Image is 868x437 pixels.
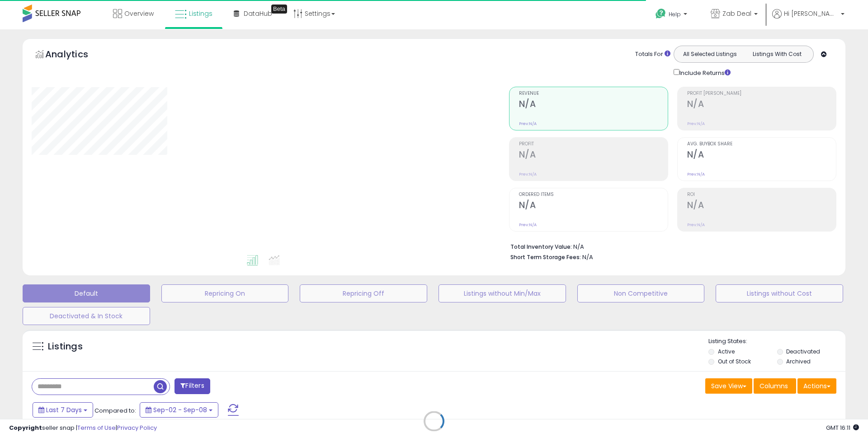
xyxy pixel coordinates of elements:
[271,5,287,14] div: Tooltip anchor
[23,284,150,302] button: Default
[439,284,566,302] button: Listings without Min/Max
[635,50,670,59] div: Totals For
[9,424,157,432] div: seller snap | |
[687,121,705,126] small: Prev: N/A
[687,99,836,111] h2: N/A
[772,9,844,29] a: Hi [PERSON_NAME]
[45,48,106,63] h5: Analytics
[519,222,537,228] small: Prev: N/A
[669,10,681,18] span: Help
[687,192,836,197] span: ROI
[687,172,705,177] small: Prev: N/A
[519,91,668,96] span: Revenue
[716,284,843,302] button: Listings without Cost
[667,67,741,78] div: Include Returns
[519,142,668,147] span: Profit
[743,48,811,60] button: Listings With Cost
[519,192,668,197] span: Ordered Items
[23,307,150,325] button: Deactivated & In Stock
[519,172,537,177] small: Prev: N/A
[676,48,744,60] button: All Selected Listings
[582,253,593,261] span: N/A
[648,1,696,29] a: Help
[124,9,154,18] span: Overview
[519,149,668,162] h2: N/A
[161,284,289,302] button: Repricing On
[687,91,836,96] span: Profit [PERSON_NAME]
[687,200,836,212] h2: N/A
[784,9,838,18] span: Hi [PERSON_NAME]
[510,253,581,261] b: Short Term Storage Fees:
[687,149,836,162] h2: N/A
[244,9,272,18] span: DataHub
[510,241,830,251] li: N/A
[519,200,668,212] h2: N/A
[519,99,668,111] h2: N/A
[9,423,42,432] strong: Copyright
[687,222,705,228] small: Prev: N/A
[300,284,427,302] button: Repricing Off
[722,9,751,18] span: Zab Deal
[510,243,572,251] b: Total Inventory Value:
[577,284,705,302] button: Non Competitive
[519,121,537,126] small: Prev: N/A
[189,9,212,18] span: Listings
[655,8,666,19] i: Get Help
[687,142,836,147] span: Avg. Buybox Share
